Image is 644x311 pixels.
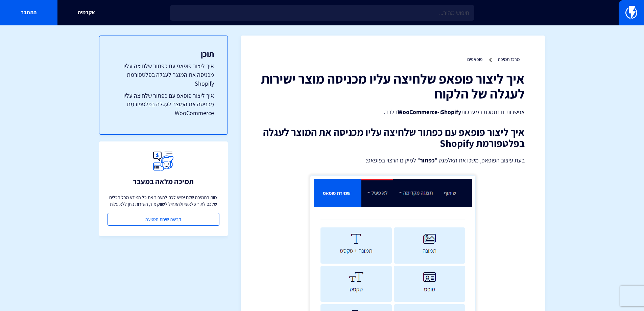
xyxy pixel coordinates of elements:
[170,5,474,21] input: חיפוש מהיר...
[261,127,525,149] h2: איך ליצור פופאפ עם כפתור שלחיצה עליו מכניסה את המוצר לעגלה בפלטפורמת Shopify
[261,156,525,165] p: בעת עיצוב הפופאפ, משכו את האלמנט " " למיקום הרצוי בפופאפ:
[113,49,214,58] h3: תוכן
[108,194,219,207] p: צוות התמיכה שלנו יסייע לכם להעביר את כל המידע מכל הכלים שלכם לתוך פלאשי ולהתחיל לשווק מיד, השירות...
[113,62,214,88] a: איך ליצור פופאפ עם כפתור שלחיצה עליו מכניסה את המוצר לעגלה בפלטפורמת Shopify
[420,156,435,164] strong: כפתור
[133,177,194,185] h3: תמיכה מלאה במעבר
[467,56,483,62] a: פופאפים
[498,56,520,62] a: מרכז תמיכה
[108,213,219,226] a: קביעת שיחת הטמעה
[261,71,525,101] h1: איך ליצור פופאפ שלחיצה עליו מכניסה מוצר ישירות לעגלה של הלקוח
[441,108,461,116] strong: Shopify
[113,91,214,117] a: איך ליצור פופאפ עם כפתור שלחיצה עליו מכניסה את המוצר לעגלה בפלטפורמת WooCommerce
[261,108,525,116] p: אפשרות זו נתמכת במערכות ו- בלבד.
[398,108,437,116] strong: WooCommerce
